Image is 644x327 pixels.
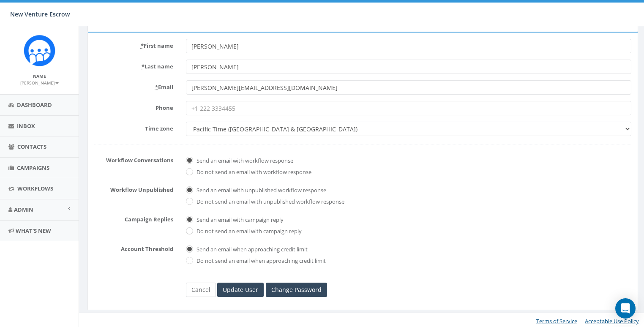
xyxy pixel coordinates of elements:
[17,101,52,109] span: Dashboard
[88,39,180,50] label: First name
[14,206,33,213] span: Admin
[194,227,302,236] label: Do not send an email with campaign reply
[194,168,311,177] label: Do not send an email with workflow response
[88,60,180,71] label: Last name
[88,80,180,91] label: Email
[88,213,180,223] label: Campaign Replies
[194,198,344,206] label: Do not send an email with unpublished workflow response
[24,35,55,66] img: Rally_Corp_Icon_1.png
[217,283,264,297] input: Update User
[17,143,46,150] span: Contacts
[88,101,180,112] label: Phone
[88,242,180,253] label: Account Threshold
[88,122,180,133] label: Time zone
[194,216,284,224] label: Send an email with campaign reply
[20,79,59,86] a: [PERSON_NAME]
[17,122,35,130] span: Inbox
[194,257,326,265] label: Do not send an email when approaching credit limit
[10,10,70,18] span: New Venture Escrow
[266,283,327,297] a: Change Password
[194,245,308,254] label: Send an email when approaching credit limit
[88,183,180,194] label: Workflow Unpublished
[33,73,46,79] small: Name
[142,63,145,70] abbr: required
[17,185,53,192] span: Workflows
[20,80,59,86] small: [PERSON_NAME]
[16,227,51,234] span: What's New
[615,298,636,319] div: Open Intercom Messenger
[155,83,158,91] abbr: required
[536,317,577,325] a: Terms of Service
[141,42,144,49] abbr: required
[186,283,216,297] a: Cancel
[585,317,639,325] a: Acceptable Use Policy
[194,186,326,195] label: Send an email with unpublished workflow response
[186,101,631,115] input: +1 222 3334455
[17,164,49,172] span: Campaigns
[88,153,180,164] label: Workflow Conversations
[194,157,293,165] label: Send an email with workflow response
